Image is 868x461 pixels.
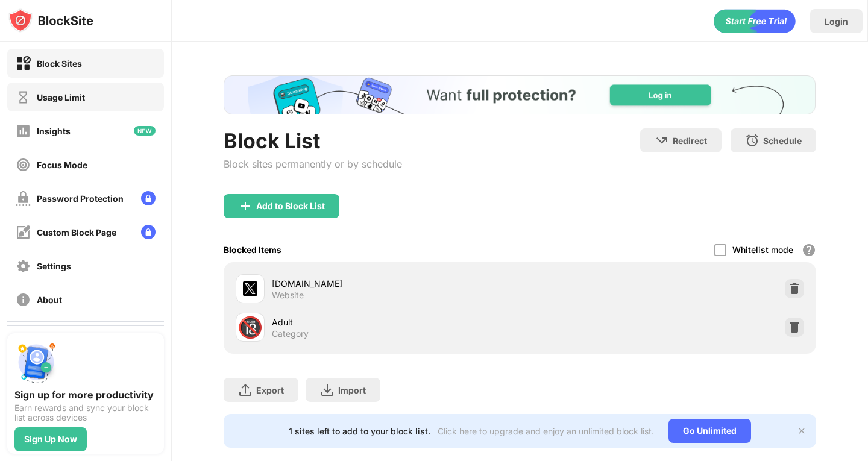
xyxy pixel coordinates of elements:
div: About [37,295,62,305]
div: Click here to upgrade and enjoy an unlimited block list. [438,426,654,436]
div: Go Unlimited [668,419,751,443]
div: Focus Mode [37,160,87,170]
div: Website [272,290,304,301]
div: 🔞 [237,315,263,340]
div: Password Protection [37,193,124,204]
div: Usage Limit [37,92,85,102]
img: lock-menu.svg [141,191,156,205]
img: time-usage-off.svg [16,90,31,105]
div: Sign up for more productivity [14,389,157,401]
img: favicons [243,281,257,296]
img: password-protection-off.svg [16,191,31,206]
div: [DOMAIN_NAME] [272,277,520,290]
div: Adult [272,316,520,328]
div: Settings [37,261,71,271]
div: Blocked Items [224,245,281,255]
iframe: Banner [224,75,816,114]
img: focus-off.svg [16,157,31,172]
div: Export [256,385,284,395]
div: Login [825,16,848,27]
img: customize-block-page-off.svg [16,225,31,240]
img: settings-off.svg [16,259,31,274]
div: Whitelist mode [732,245,793,255]
div: Block Sites [37,58,82,69]
img: about-off.svg [16,292,31,307]
div: Add to Block List [256,201,325,211]
img: insights-off.svg [16,124,31,139]
img: new-icon.svg [134,126,156,136]
div: Block List [224,128,402,153]
div: Import [338,385,366,395]
img: push-signup.svg [14,340,58,384]
div: Insights [37,126,71,136]
div: Earn rewards and sync your block list across devices [14,403,157,422]
div: Category [272,328,309,339]
div: Block sites permanently or by schedule [224,158,402,170]
div: Sign Up Now [24,434,77,444]
img: block-on.svg [16,56,31,71]
div: 1 sites left to add to your block list. [289,426,430,436]
img: lock-menu.svg [141,225,156,239]
div: Redirect [673,136,707,146]
div: Custom Block Page [37,227,116,237]
img: logo-blocksite.svg [8,8,93,33]
img: x-button.svg [797,426,807,436]
div: Schedule [763,136,802,146]
div: animation [714,9,796,33]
